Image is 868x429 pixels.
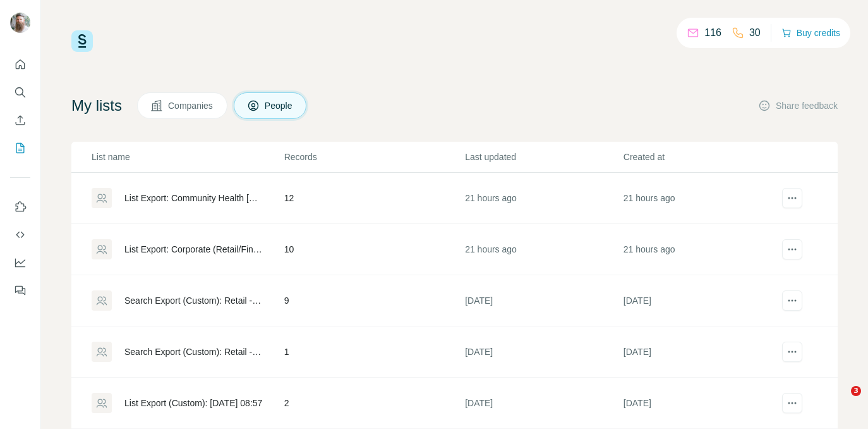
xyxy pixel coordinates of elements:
[704,25,721,40] p: 116
[10,279,30,302] button: Feedback
[92,151,283,163] p: List name
[284,173,464,224] td: 12
[782,342,802,362] button: actions
[10,223,30,246] button: Use Surfe API
[782,239,802,259] button: actions
[851,386,861,396] span: 3
[284,224,464,275] td: 10
[124,397,262,409] div: List Export (Custom): [DATE] 08:57
[758,99,838,112] button: Share feedback
[782,188,802,208] button: actions
[623,275,781,326] td: [DATE]
[465,151,622,163] p: Last updated
[624,151,781,163] p: Created at
[10,196,30,218] button: Use Surfe on LinkedIn
[124,294,263,307] div: Search Export (Custom): Retail - [DATE] 08:08
[71,96,122,116] h4: My lists
[284,326,464,378] td: 1
[623,326,781,378] td: [DATE]
[124,345,263,358] div: Search Export (Custom): Retail - [DATE] 08:06
[124,192,263,204] div: List Export: Community Health [DATE] - [DATE] 03:50
[284,275,464,326] td: 9
[71,30,93,52] img: Surfe Logo
[464,326,623,378] td: [DATE]
[10,53,30,76] button: Quick start
[168,99,214,112] span: Companies
[464,275,623,326] td: [DATE]
[265,99,294,112] span: People
[10,137,30,159] button: My lists
[10,109,30,132] button: Enrich CSV
[782,393,802,413] button: actions
[464,173,623,224] td: 21 hours ago
[623,224,781,275] td: 21 hours ago
[284,151,464,163] p: Records
[825,386,855,416] iframe: Intercom live chat
[10,251,30,274] button: Dashboard
[284,378,464,429] td: 2
[10,81,30,104] button: Search
[464,378,623,429] td: [DATE]
[782,290,802,311] button: actions
[623,378,781,429] td: [DATE]
[623,173,781,224] td: 21 hours ago
[781,24,840,42] button: Buy credits
[749,25,761,40] p: 30
[464,224,623,275] td: 21 hours ago
[124,243,263,256] div: List Export: Corporate (Retail/Finance) 07-08 - [DATE] 03:49
[10,13,30,33] img: Avatar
